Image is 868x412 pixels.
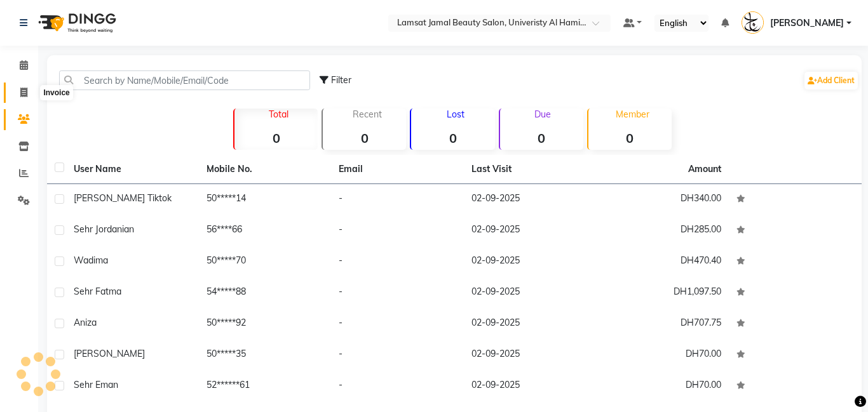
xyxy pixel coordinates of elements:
[597,184,729,215] td: DH340.00
[464,246,597,277] td: 02-09-2025
[74,192,172,204] span: [PERSON_NAME] tiktok
[597,309,729,340] td: DH707.75
[464,155,597,184] th: Last Visit
[32,5,119,41] img: logo
[804,72,858,90] a: Add Client
[464,277,597,309] td: 02-09-2025
[597,215,729,246] td: DH285.00
[331,215,464,246] td: -
[597,371,729,402] td: DH70.00
[464,184,597,215] td: 02-09-2025
[234,130,318,146] strong: 0
[328,109,406,120] p: Recent
[500,130,583,146] strong: 0
[464,215,597,246] td: 02-09-2025
[597,246,729,277] td: DH470.40
[411,130,494,146] strong: 0
[66,155,199,184] th: User Name
[742,11,764,34] img: Lamsat Jamal
[331,184,464,215] td: -
[59,70,310,90] input: Search by Name/Mobile/Email/Code
[74,286,121,297] span: Sehr fatma
[40,85,72,100] div: Invoice
[74,223,134,235] span: sehr jordanian
[593,109,672,120] p: Member
[503,109,583,120] p: Due
[588,130,672,146] strong: 0
[74,348,145,359] span: [PERSON_NAME]
[331,277,464,309] td: -
[464,309,597,340] td: 02-09-2025
[74,317,97,328] span: aniza
[240,109,318,120] p: Total
[331,246,464,277] td: -
[416,109,494,120] p: Lost
[331,74,351,86] span: Filter
[331,340,464,371] td: -
[464,340,597,371] td: 02-09-2025
[74,255,108,266] span: wadima
[331,309,464,340] td: -
[331,155,464,184] th: Email
[770,17,844,30] span: [PERSON_NAME]
[464,371,597,402] td: 02-09-2025
[199,155,332,184] th: Mobile No.
[681,155,729,183] th: Amount
[597,340,729,371] td: DH70.00
[323,130,406,146] strong: 0
[74,379,118,390] span: sehr eman
[331,371,464,402] td: -
[597,277,729,309] td: DH1,097.50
